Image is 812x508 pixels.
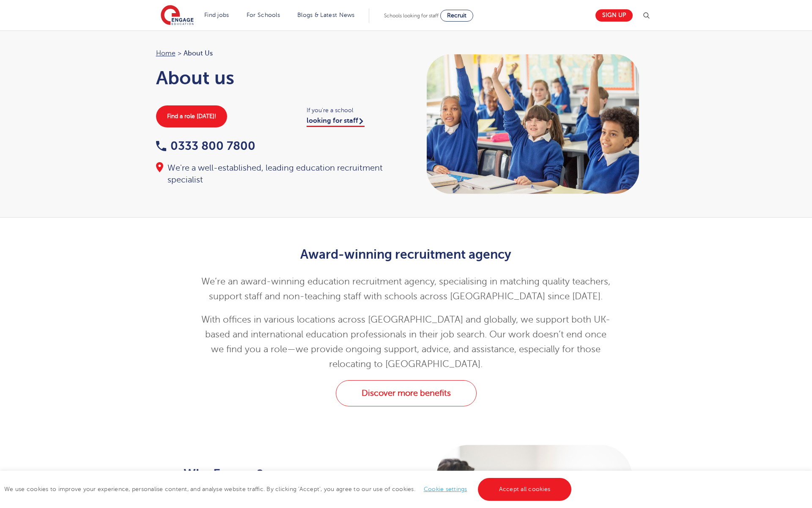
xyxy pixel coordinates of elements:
[440,10,473,22] a: Recruit
[307,117,365,127] a: looking for staff
[199,312,614,372] p: With offices in various locations across [GEOGRAPHIC_DATA] and globally, we support both UK-based...
[156,50,176,57] a: Home
[595,9,633,22] a: Sign up
[178,50,181,57] span: >
[156,105,227,127] a: Find a role [DATE]!
[297,12,355,18] a: Blogs & Latest News
[447,12,466,19] span: Recruit
[199,274,614,304] p: We’re an award-winning education recruitment agency, specialising in matching quality teachers, s...
[184,467,372,481] h2: Why Engage?
[247,12,280,18] a: For Schools
[336,380,477,406] a: Discover more benefits
[424,486,467,492] a: Cookie settings
[204,12,229,18] a: Find jobs
[156,67,398,88] h1: About us
[184,48,213,59] span: About Us
[384,13,439,19] span: Schools looking for staff
[156,48,398,59] nav: breadcrumb
[199,247,614,262] h2: Award-winning recruitment agency
[4,486,573,492] span: We use cookies to improve your experience, personalise content, and analyse website traffic. By c...
[478,478,572,501] a: Accept all cookies
[156,139,255,152] a: 0333 800 7800
[307,105,398,115] span: If you're a school
[156,162,398,186] div: We're a well-established, leading education recruitment specialist
[161,5,194,26] img: Engage Education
